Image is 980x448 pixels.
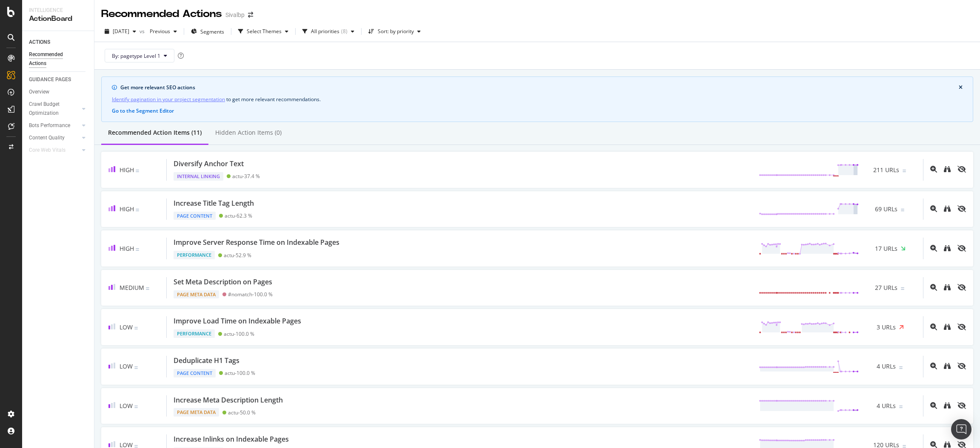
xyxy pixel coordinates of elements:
[957,441,966,448] div: eye-slash
[174,356,239,366] div: Deduplicate H1 Tags
[134,327,138,329] img: Equal
[225,370,255,376] div: actu - 100.0 %
[944,206,951,213] a: binoculars
[944,166,951,173] div: binoculars
[29,146,66,155] div: Core Web Vitals
[120,84,959,91] div: Get more relevant SEO actions
[174,290,219,299] div: Page Meta Data
[957,323,966,330] div: eye-slash
[957,284,966,291] div: eye-slash
[112,107,174,115] button: Go to the Segment Editor
[29,100,80,118] a: Crawl Budget Optimization
[951,419,971,439] div: Open Intercom Messenger
[29,133,80,142] a: Content Quality
[232,173,260,179] div: actu - 37.4 %
[120,402,133,410] span: Low
[101,7,222,21] div: Recommended Actions
[944,403,951,410] a: binoculars
[108,128,202,137] div: Recommended Action Items (11)
[120,323,133,331] span: Low
[944,402,951,409] div: binoculars
[311,29,339,34] div: All priorities
[944,441,951,448] div: binoculars
[224,252,251,258] div: actu - 52.9 %
[944,284,951,292] a: binoculars
[903,170,906,172] img: Equal
[930,245,937,252] div: magnifying-glass-plus
[235,25,292,38] button: Select Themes
[901,209,904,211] img: Equal
[174,277,272,287] div: Set Meta Description on Pages
[29,100,74,118] div: Crawl Budget Optimization
[120,284,144,292] span: Medium
[174,159,244,169] div: Diversify Anchor Text
[299,25,358,38] button: All priorities(8)
[174,408,219,417] div: Page Meta Data
[146,25,180,38] button: Previous
[101,25,140,38] button: [DATE]
[873,166,899,174] span: 211 URLs
[105,49,174,62] button: By: pagetype Level 1
[944,323,951,330] div: binoculars
[877,362,896,371] span: 4 URLs
[29,133,65,142] div: Content Quality
[365,25,424,38] button: Sort: by priority
[29,146,80,155] a: Core Web Vitals
[140,28,146,35] span: vs
[877,402,896,410] span: 4 URLs
[957,205,966,212] div: eye-slash
[174,198,254,208] div: Increase Title Tag Length
[957,245,966,252] div: eye-slash
[225,11,245,19] div: Sivalbp
[29,14,87,24] div: ActionBoard
[228,409,256,416] div: actu - 50.0 %
[875,205,897,213] span: 69 URLs
[188,25,228,38] button: Segments
[174,329,215,338] div: Performance
[200,28,224,35] span: Segments
[174,251,215,259] div: Performance
[957,363,966,369] div: eye-slash
[944,245,951,252] div: binoculars
[101,77,973,122] div: info banner
[930,284,937,291] div: magnifying-glass-plus
[930,166,937,173] div: magnifying-glass-plus
[224,331,254,337] div: actu - 100.0 %
[29,50,88,68] a: Recommended Actions
[944,363,951,370] a: binoculars
[112,95,963,104] div: to get more relevant recommendations .
[248,12,253,18] div: arrow-right-arrow-left
[228,291,273,298] div: #nomatch - 100.0 %
[174,395,283,405] div: Increase Meta Description Length
[378,29,414,34] div: Sort: by priority
[29,88,88,96] a: Overview
[113,28,129,35] span: 2025 Sep. 15th
[930,323,937,330] div: magnifying-glass-plus
[112,95,225,104] a: Identify pagination in your project segmentation
[899,366,903,369] img: Equal
[930,363,937,369] div: magnifying-glass-plus
[957,166,966,173] div: eye-slash
[944,324,951,331] a: binoculars
[29,75,71,84] div: GUIDANCE PAGES
[944,284,951,291] div: binoculars
[136,248,139,251] img: Equal
[930,205,937,212] div: magnifying-glass-plus
[944,205,951,212] div: binoculars
[146,287,149,290] img: Equal
[247,29,282,34] div: Select Themes
[174,238,339,247] div: Improve Server Response Time on Indexable Pages
[29,121,80,130] a: Bots Performance
[120,362,133,370] span: Low
[875,244,897,253] span: 17 URLs
[120,166,134,174] span: High
[930,402,937,409] div: magnifying-glass-plus
[930,441,937,448] div: magnifying-glass-plus
[215,128,282,137] div: Hidden Action Items (0)
[903,445,906,448] img: Equal
[225,213,252,219] div: actu - 62.3 %
[957,402,966,409] div: eye-slash
[877,323,896,332] span: 3 URLs
[944,245,951,252] a: binoculars
[29,7,87,14] div: Intelligence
